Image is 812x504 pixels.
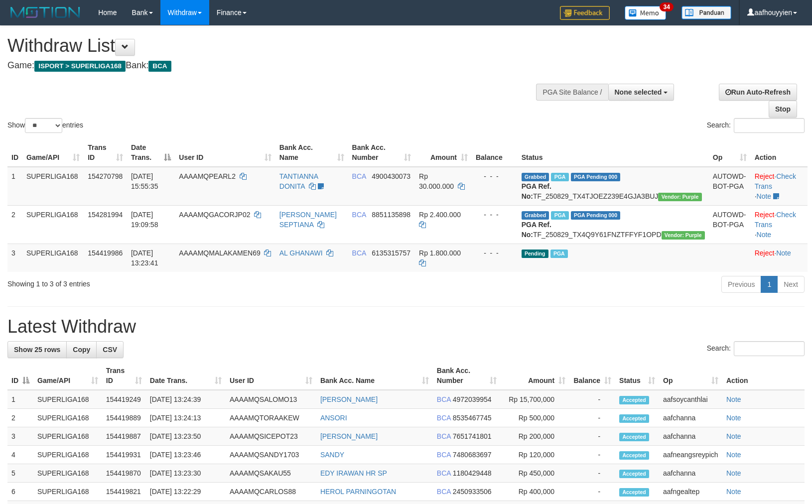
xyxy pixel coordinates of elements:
a: Note [726,451,741,459]
span: Marked by aafsoycanthlai [550,250,568,258]
td: 154419889 [102,409,146,427]
th: Op: activate to sort column ascending [659,362,722,390]
span: [DATE] 13:23:41 [131,249,158,267]
th: User ID: activate to sort column ascending [226,362,316,390]
a: SANDY [320,451,344,459]
th: Date Trans.: activate to sort column descending [127,138,175,167]
th: Balance: activate to sort column ascending [569,362,615,390]
td: AUTOWD-BOT-PGA [709,167,751,206]
span: Pending [522,250,548,258]
a: ANSORI [320,414,347,422]
td: SUPERLIGA168 [22,205,84,244]
td: [DATE] 13:24:39 [146,390,226,409]
h4: Game: Bank: [7,61,532,71]
td: Rp 200,000 [501,427,569,446]
span: BCA [352,211,366,219]
td: AUTOWD-BOT-PGA [709,205,751,244]
td: aafchanna [659,409,722,427]
th: Amount: activate to sort column ascending [415,138,472,167]
td: Rp 500,000 [501,409,569,427]
th: Balance [472,138,518,167]
td: AAAAMQSICEPOT23 [226,427,316,446]
td: 154419249 [102,390,146,409]
td: [DATE] 13:23:50 [146,427,226,446]
a: Previous [721,276,761,293]
span: BCA [437,395,451,403]
span: Accepted [619,451,649,460]
div: PGA Site Balance / [536,84,608,101]
td: 3 [7,244,22,272]
td: TF_250829_TX4Q9Y61FNZTFFYF1OPD [518,205,709,244]
th: User ID: activate to sort column ascending [175,138,275,167]
th: Status: activate to sort column ascending [615,362,659,390]
th: Date Trans.: activate to sort column ascending [146,362,226,390]
td: - [569,427,615,446]
a: Show 25 rows [7,341,67,358]
td: 154419931 [102,446,146,464]
img: MOTION_logo.png [7,5,83,20]
span: Accepted [619,433,649,441]
span: Copy 8535467745 to clipboard [453,414,492,422]
td: AAAAMQCARLOS88 [226,483,316,501]
span: Rp 2.400.000 [419,211,461,219]
td: SUPERLIGA168 [33,427,102,446]
span: Copy 7480683697 to clipboard [453,451,492,459]
th: Action [722,362,805,390]
td: aafchanna [659,427,722,446]
div: Showing 1 to 3 of 3 entries [7,275,331,289]
span: 154281994 [88,211,123,219]
td: Rp 400,000 [501,483,569,501]
span: PGA Pending [571,211,621,220]
span: BCA [352,172,366,180]
span: None selected [615,88,662,96]
a: Next [777,276,805,293]
a: Check Trans [755,211,796,229]
label: Search: [707,341,805,356]
a: Reject [755,249,775,257]
span: 154419986 [88,249,123,257]
a: Note [757,192,772,200]
a: 1 [761,276,778,293]
span: 154270798 [88,172,123,180]
img: Button%20Memo.svg [625,6,667,20]
td: [DATE] 13:24:13 [146,409,226,427]
a: HEROL PARNINGOTAN [320,488,396,496]
td: aafneangsreypich [659,446,722,464]
a: Check Trans [755,172,796,190]
td: SUPERLIGA168 [22,244,84,272]
input: Search: [734,118,805,133]
td: Rp 120,000 [501,446,569,464]
th: Trans ID: activate to sort column ascending [102,362,146,390]
span: AAAAMQGACORJP02 [179,211,250,219]
a: CSV [96,341,124,358]
td: AAAAMQSALOMO13 [226,390,316,409]
td: AAAAMQSANDY1703 [226,446,316,464]
td: 2 [7,205,22,244]
td: aafsoycanthlai [659,390,722,409]
td: · · [751,167,808,206]
span: Grabbed [522,173,549,181]
div: - - - [476,248,514,258]
button: None selected [608,84,675,101]
a: Note [726,414,741,422]
span: Copy 6135315757 to clipboard [372,249,410,257]
a: Stop [769,101,797,118]
a: Copy [66,341,97,358]
a: TANTIANNA DONITA [279,172,318,190]
td: SUPERLIGA168 [33,464,102,483]
img: panduan.png [681,6,731,19]
a: Note [726,432,741,440]
span: Accepted [619,488,649,497]
th: Trans ID: activate to sort column ascending [84,138,127,167]
td: 5 [7,464,33,483]
td: Rp 450,000 [501,464,569,483]
td: [DATE] 13:23:30 [146,464,226,483]
a: Note [776,249,791,257]
label: Search: [707,118,805,133]
span: Rp 1.800.000 [419,249,461,257]
td: 154419870 [102,464,146,483]
td: 2 [7,409,33,427]
span: CSV [103,346,117,354]
td: [DATE] 13:23:46 [146,446,226,464]
td: TF_250829_TX4TJOEZ239E4GJA3BUJ [518,167,709,206]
